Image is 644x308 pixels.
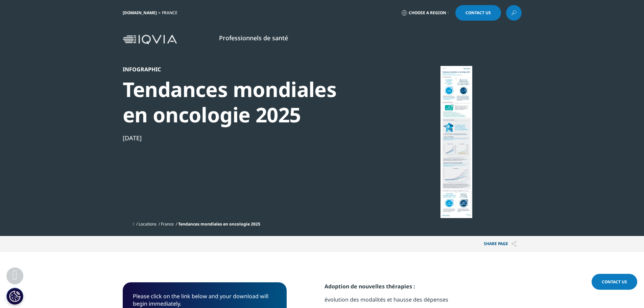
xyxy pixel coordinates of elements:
a: Locations [139,221,157,227]
a: Contact Us [455,5,501,21]
button: Share PAGEShare PAGE [479,236,522,252]
a: [DOMAIN_NAME] [123,10,157,16]
span: Contact Us [466,11,491,15]
div: Infographic [123,66,355,73]
a: Contact Us [592,274,637,290]
p: Share PAGE [479,236,522,252]
span: Contact Us [602,279,627,285]
span: Choose a Region [409,10,446,16]
img: Share PAGE [511,241,517,247]
button: Paramètres des cookies [6,288,23,305]
span: Tendances mondiales en oncologie 2025 [178,221,260,227]
nav: Primary [180,24,522,55]
div: Tendances mondiales en oncologie 2025 [123,77,355,127]
div: [DATE] [123,134,355,142]
div: France [162,10,180,16]
a: Professionnels de santé [219,34,288,42]
strong: Adoption de nouvelles thérapies : [325,283,415,290]
a: France [161,221,174,227]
